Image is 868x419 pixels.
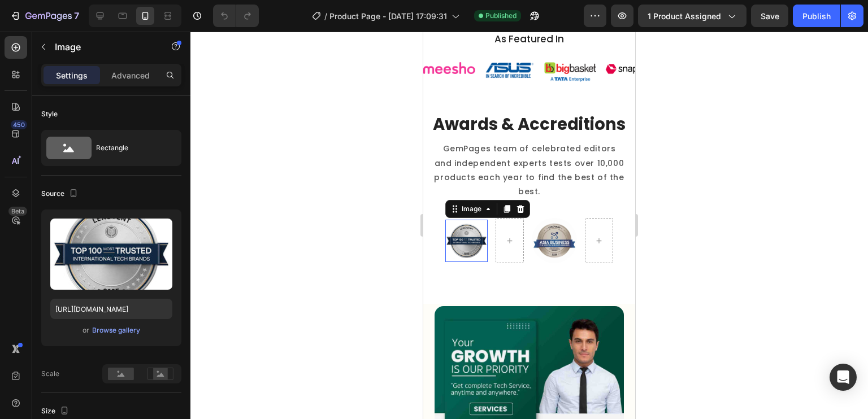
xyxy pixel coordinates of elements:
div: Undo/Redo [213,5,259,27]
p: Awards & Accreditions [10,82,202,104]
img: Alt Image [22,188,64,230]
img: gempages_576693825699840763-466d1958-01a7-466b-a377-3218ca831d21.svg [181,30,233,43]
div: Image [36,172,60,182]
div: 450 [11,120,27,129]
span: Published [485,11,517,21]
span: / [324,10,327,22]
span: Product Page - [DATE] 17:09:31 [329,10,447,22]
button: Save [751,5,788,27]
p: 7 [74,9,79,23]
div: Scale [41,369,59,379]
button: Publish [793,5,840,27]
input: https://example.com/image.jpg [50,299,172,319]
p: GemPages team of celebrated editors and independent experts tests over 10,000 products each year ... [10,110,202,167]
div: Publish [802,10,831,22]
img: preview-image [50,219,172,290]
div: Rich Text Editor. Editing area: main [8,109,203,168]
p: Image [55,40,151,54]
div: Style [41,109,58,119]
p: Advanced [111,69,150,81]
span: 1 product assigned [648,10,721,22]
span: or [83,324,89,337]
span: Save [761,11,779,21]
p: Settings [56,69,88,81]
div: Source [41,186,80,202]
div: Beta [8,207,27,216]
button: Browse gallery [92,325,141,336]
div: Open Intercom Messenger [830,364,857,391]
div: Browse gallery [92,325,140,335]
button: 7 [5,5,84,27]
img: Alt Image [108,186,154,232]
div: Size [41,404,71,419]
button: 1 product assigned [638,5,747,27]
iframe: Design area [423,32,635,419]
div: Rectangle [96,135,165,161]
